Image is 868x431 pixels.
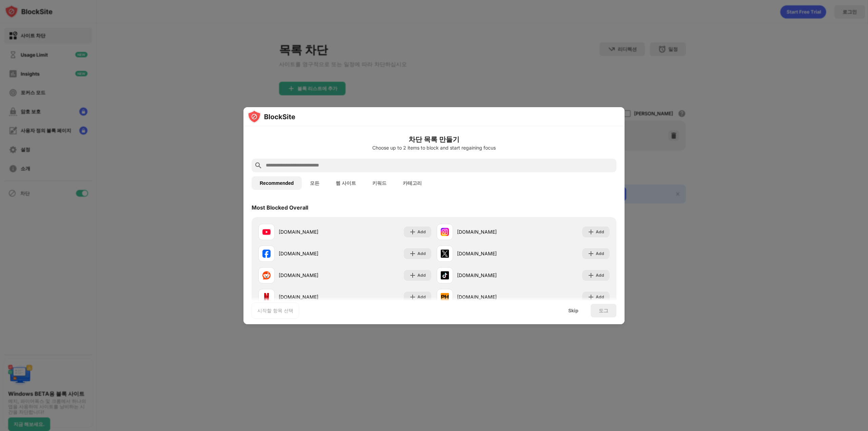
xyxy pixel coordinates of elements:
div: [DOMAIN_NAME] [457,250,523,257]
img: favicons [441,293,449,301]
div: Skip [568,308,578,313]
div: [DOMAIN_NAME] [279,293,345,300]
div: [DOMAIN_NAME] [457,293,523,300]
div: Add [417,229,426,235]
button: 모든 [302,176,328,190]
img: favicons [441,250,449,258]
img: search.svg [254,161,262,170]
div: [DOMAIN_NAME] [457,272,523,279]
div: [DOMAIN_NAME] [279,228,345,235]
div: 도그 [599,308,608,313]
button: 웹 사이트 [328,176,364,190]
img: logo-blocksite.svg [248,110,295,123]
div: Add [596,294,604,300]
button: 키워드 [364,176,395,190]
button: Recommended [252,176,302,190]
button: 카테고리 [395,176,430,190]
div: [DOMAIN_NAME] [279,250,345,257]
div: Add [596,250,604,257]
img: favicons [441,271,449,279]
div: 시작할 항목 선택 [257,307,293,314]
img: favicons [262,228,271,236]
img: favicons [262,250,271,258]
div: [DOMAIN_NAME] [457,228,523,235]
img: favicons [262,271,271,279]
div: Add [417,272,426,279]
div: Add [417,250,426,257]
div: [DOMAIN_NAME] [279,272,345,279]
div: Choose up to 2 items to block and start regaining focus [252,145,616,151]
img: favicons [441,228,449,236]
div: Add [596,272,604,279]
div: Add [596,229,604,235]
h6: 차단 목록 만들기 [252,134,616,144]
div: Most Blocked Overall [252,204,308,211]
div: Add [417,294,426,300]
img: favicons [262,293,271,301]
